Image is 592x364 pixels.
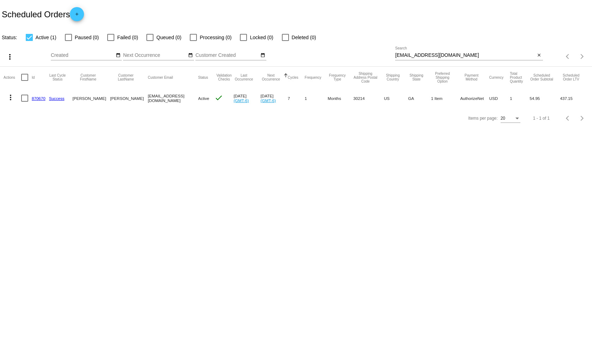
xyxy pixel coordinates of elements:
mat-cell: 1 [510,88,530,108]
button: Change sorting for ShippingPostcode [354,72,378,83]
button: Change sorting for CustomerEmail [148,75,173,79]
mat-cell: 1 Item [431,88,460,108]
button: Change sorting for LastOccurrenceUtc [234,73,254,81]
mat-header-cell: Total Product Quantity [510,67,530,88]
button: Change sorting for Cycles [288,75,298,79]
span: Processing (0) [200,33,231,42]
mat-icon: date_range [116,53,121,58]
mat-cell: 1 [305,88,328,108]
h2: Scheduled Orders [2,7,84,21]
mat-cell: [DATE] [261,88,288,108]
button: Next page [575,49,589,64]
span: Paused (0) [75,33,99,42]
mat-icon: more_vert [6,53,14,61]
div: 1 - 1 of 1 [533,116,550,121]
a: (GMT-6) [261,98,276,103]
mat-icon: more_vert [6,93,15,102]
mat-cell: US [384,88,408,108]
button: Change sorting for NextOccurrenceUtc [261,73,282,81]
input: Created [51,53,114,58]
a: (GMT-6) [234,98,249,103]
button: Clear [536,52,543,59]
mat-icon: add [73,12,81,20]
button: Change sorting for FrequencyType [328,73,347,81]
button: Change sorting for CustomerLastName [110,73,141,81]
span: Deleted (0) [292,33,316,42]
button: Change sorting for Status [198,75,208,79]
mat-cell: 7 [288,88,305,108]
span: Queued (0) [156,33,181,42]
mat-select: Items per page: [501,116,520,121]
mat-cell: [DATE] [234,88,260,108]
button: Change sorting for Id [32,75,35,79]
mat-cell: AuthorizeNet [460,88,489,108]
button: Change sorting for ShippingState [408,73,425,81]
mat-cell: GA [408,88,431,108]
span: Failed (0) [117,33,138,42]
mat-cell: Months [328,88,354,108]
button: Change sorting for CustomerFirstName [73,73,104,81]
button: Change sorting for ShippingCountry [384,73,402,81]
mat-cell: 30214 [354,88,384,108]
input: Next Occurrence [123,53,187,58]
button: Change sorting for PreferredShippingOption [431,72,454,83]
span: Active [198,96,210,101]
span: Status: [2,35,17,40]
mat-cell: [EMAIL_ADDRESS][DOMAIN_NAME] [148,88,198,108]
input: Customer Created [195,53,259,58]
mat-icon: close [537,53,542,58]
mat-icon: date_range [260,53,265,58]
a: Success [49,96,65,101]
button: Previous page [561,49,575,64]
span: Locked (0) [250,33,273,42]
mat-cell: [PERSON_NAME] [110,88,148,108]
span: 20 [501,116,505,121]
mat-icon: date_range [188,53,193,58]
button: Change sorting for LastProcessingCycleId [49,73,66,81]
mat-cell: 437.15 [560,88,588,108]
mat-header-cell: Actions [4,67,21,88]
span: Active (1) [36,33,56,42]
input: Search [395,53,535,58]
button: Next page [575,111,589,125]
button: Change sorting for PaymentMethod.Type [460,73,483,81]
button: Change sorting for LifetimeValue [560,73,582,81]
button: Change sorting for CurrencyIso [489,75,504,79]
mat-icon: check [215,94,223,102]
mat-header-cell: Validation Checks [215,67,234,88]
button: Change sorting for Frequency [305,75,321,79]
mat-cell: 54.95 [530,88,560,108]
div: Items per page: [468,116,497,121]
button: Previous page [561,111,575,125]
mat-cell: USD [489,88,510,108]
mat-cell: [PERSON_NAME] [73,88,110,108]
button: Change sorting for Subtotal [530,73,554,81]
a: 870670 [32,96,46,101]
